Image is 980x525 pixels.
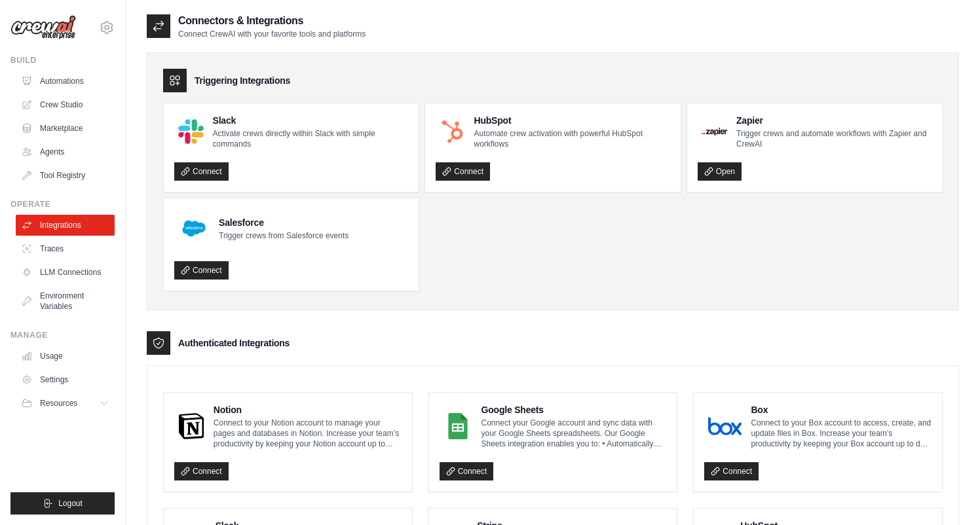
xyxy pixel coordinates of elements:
img: Box Logo [708,413,742,439]
h4: Zapier [736,114,932,127]
a: Agents [16,141,115,162]
a: Connect [440,462,494,480]
h2: Connectors & Integrations [178,13,366,29]
a: Connect [174,462,229,480]
a: Marketplace [16,118,115,139]
button: Logout [10,492,115,515]
h3: Triggering Integrations [195,74,290,87]
a: Integrations [16,215,115,236]
p: Connect to your Notion account to manage your pages and databases in Notion. Increase your team’s... [214,418,402,449]
img: Salesforce Logo [178,213,210,244]
img: HubSpot Logo [440,119,464,144]
a: Connect [436,162,490,181]
img: Google Sheets Logo [443,413,472,439]
a: Crew Studio [16,94,115,115]
a: Open [698,162,742,181]
a: Connect [174,261,229,280]
a: Usage [16,346,115,367]
h4: Salesforce [219,216,349,229]
span: Resources [40,398,77,408]
p: Automate crew activation with powerful HubSpot workflows [474,128,670,149]
h4: HubSpot [474,114,670,127]
img: Zapier Logo [702,128,727,136]
h4: Slack [213,114,409,127]
div: Build [10,55,115,65]
div: Operate [10,199,115,209]
h4: Box [751,403,932,416]
div: Manage [10,330,115,340]
p: Trigger crews from Salesforce events [219,230,349,241]
img: Slack Logo [178,119,204,145]
button: Resources [16,393,115,414]
p: Activate crews directly within Slack with simple commands [213,128,409,149]
a: Automations [16,71,115,92]
span: Logout [58,498,83,509]
h4: Notion [214,403,402,416]
h3: Authenticated Integrations [178,336,290,350]
a: Tool Registry [16,165,115,186]
a: Connect [174,162,229,181]
p: Connect CrewAI with your favorite tools and platforms [178,29,366,39]
a: Settings [16,369,115,390]
img: Notion Logo [178,413,204,439]
a: Connect [704,462,759,480]
p: Connect to your Box account to access, create, and update files in Box. Increase your team’s prod... [751,418,932,449]
a: Traces [16,238,115,259]
h4: Google Sheets [481,403,667,416]
a: Environment Variables [16,285,115,317]
img: Logo [10,15,76,40]
p: Connect your Google account and sync data with your Google Sheets spreadsheets. Our Google Sheets... [481,418,667,449]
a: LLM Connections [16,262,115,283]
p: Trigger crews and automate workflows with Zapier and CrewAI [736,128,932,149]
